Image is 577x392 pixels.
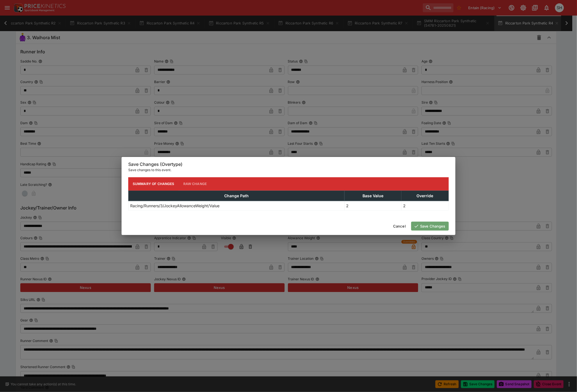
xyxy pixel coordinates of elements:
[128,167,449,173] p: Save changes to this event.
[411,222,449,231] button: Save Changes
[128,177,179,191] button: Summary of Changes
[344,191,401,201] th: Base Value
[401,201,449,210] td: 2
[129,191,345,201] th: Change Path
[401,191,449,201] th: Override
[179,177,211,191] button: Raw Change
[130,203,220,209] p: Racing/Runners/3/JockeyAllowanceWeight/Value
[344,201,401,210] td: 2
[128,161,449,167] h6: Save Changes (Overtype)
[390,222,409,231] button: Cancel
